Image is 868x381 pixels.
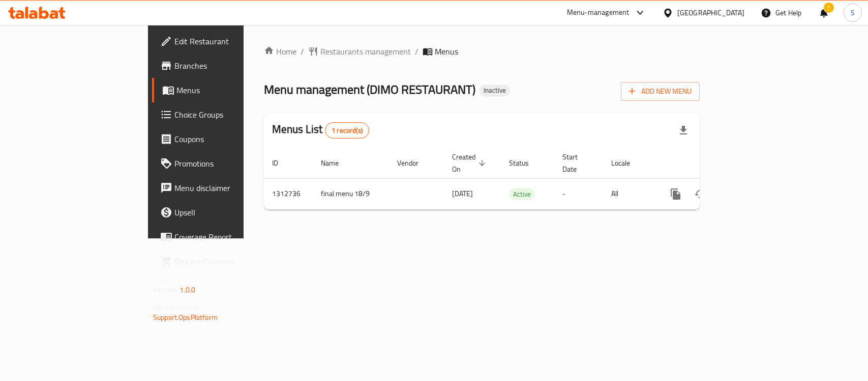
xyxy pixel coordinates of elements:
span: Promotions [174,157,285,170]
h2: Menus List [272,122,369,139]
span: Menu management ( DIMO RESTAURANT ) [264,78,475,101]
a: Menus [152,78,293,102]
span: S [851,7,855,18]
span: Get support on: [153,301,200,314]
td: All [603,178,655,209]
span: Name [321,157,352,169]
div: Inactive [480,85,510,97]
td: - [554,178,603,209]
button: Change Status [688,182,712,206]
th: Actions [655,148,769,179]
span: Inactive [480,86,510,95]
table: enhanced table [264,148,769,210]
span: 1 record(s) [325,126,369,135]
span: Choice Groups [174,108,285,121]
a: Edit Restaurant [152,29,293,53]
a: Menu disclaimer [152,176,293,200]
button: Add New Menu [621,82,700,101]
span: Grocery Checklist [174,255,285,267]
div: Total records count [325,122,369,139]
a: Restaurants management [308,45,411,58]
span: Branches [174,60,285,72]
button: more [664,182,688,206]
a: Grocery Checklist [152,249,293,274]
nav: breadcrumb [264,45,700,58]
div: Active [509,188,535,200]
a: Coupons [152,127,293,151]
span: Start Date [562,151,591,175]
span: 1.0.0 [179,283,195,296]
span: Version: [153,283,178,296]
span: Coverage Report [174,231,285,243]
span: Menus [435,45,458,58]
span: Status [509,157,542,169]
div: [GEOGRAPHIC_DATA] [677,7,744,18]
a: Promotions [152,151,293,176]
span: Active [509,188,535,200]
span: Restaurants management [320,45,411,58]
span: Upsell [174,206,285,219]
div: Menu-management [567,7,630,19]
span: Add New Menu [629,85,692,98]
span: Created On [452,151,489,175]
span: Vendor [397,157,432,169]
span: [DATE] [452,187,473,200]
span: ID [272,157,291,169]
a: Support.OpsPlatform [153,311,218,324]
div: Export file [671,118,696,143]
span: Menu disclaimer [174,182,285,194]
li: / [415,45,418,58]
td: final menu 18/9 [313,178,389,209]
a: Upsell [152,200,293,225]
li: / [301,45,304,58]
a: Choice Groups [152,102,293,127]
span: Menus [176,84,285,96]
a: Branches [152,53,293,78]
span: Locale [611,157,643,169]
span: Edit Restaurant [174,35,285,47]
a: Coverage Report [152,225,293,249]
span: Coupons [174,133,285,145]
